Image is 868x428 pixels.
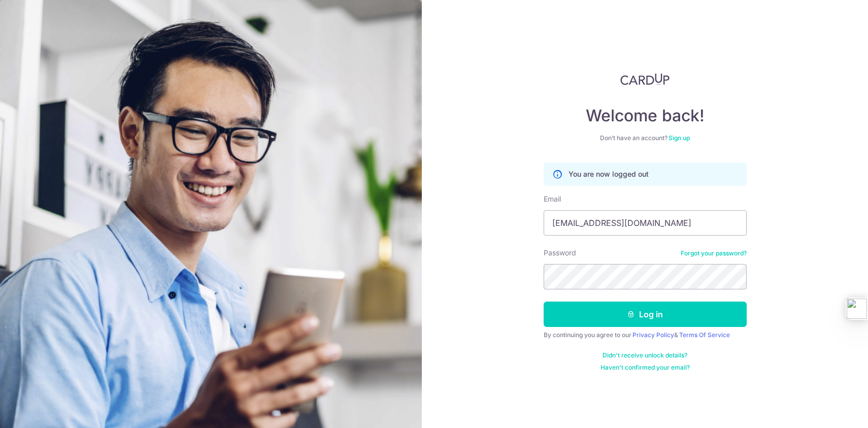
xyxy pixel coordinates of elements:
[544,210,747,236] input: Enter your Email
[569,169,649,179] p: You are now logged out
[603,351,687,359] a: Didn't receive unlock details?
[544,331,747,339] div: By continuing you agree to our &
[544,106,747,126] h4: Welcome back!
[679,331,730,339] a: Terms Of Service
[600,364,690,372] a: Haven't confirmed your email?
[632,331,674,339] a: Privacy Policy
[544,134,747,142] div: Don’t have an account?
[669,134,690,142] a: Sign up
[544,302,747,327] button: Log in
[544,194,561,204] label: Email
[544,248,576,258] label: Password
[620,73,670,85] img: CardUp Logo
[681,249,747,257] a: Forgot your password?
